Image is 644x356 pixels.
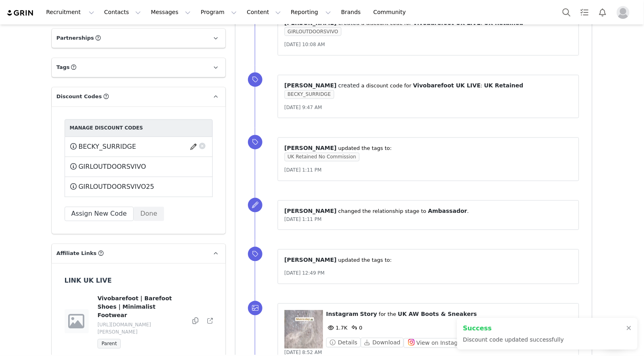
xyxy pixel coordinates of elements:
[57,250,97,258] span: Affiliate Links
[286,3,336,21] button: Reporting
[413,83,481,89] span: Vivobarefoot UK LIVE
[79,162,146,172] span: GIRLOUTDOORSVIVO
[284,42,325,48] span: [DATE] 10:08 AM
[612,6,638,19] button: Profile
[65,276,194,286] h3: LINK UK LIVE
[428,208,467,214] span: Ambassador
[284,257,337,263] span: [PERSON_NAME]
[284,350,322,356] span: [DATE] 8:52 AM
[594,3,611,21] button: Notifications
[404,338,472,348] button: View on Instagram
[360,311,377,318] span: Story
[134,207,164,221] button: Done
[326,310,573,319] p: ⁨ ⁩ ⁨ ⁩ for the ⁨ ⁩
[361,338,404,348] button: Download
[284,271,325,276] span: [DATE] 12:49 PM
[336,3,368,21] a: Brands
[79,182,154,192] span: GIRLOUTDOORSVIVO25
[70,125,207,132] div: Manage Discount Codes
[576,3,593,21] a: Tasks
[98,295,184,320] h4: Vivobarefoot | Barefoot Shoes | Minimalist Footwear
[284,144,573,153] p: ⁨ ⁩ updated the tags to:
[284,145,337,152] span: [PERSON_NAME]
[284,256,573,265] p: ⁨ ⁩ updated the tags to:
[463,336,564,344] p: Discount code updated successfully
[98,339,121,349] span: Parent
[98,322,184,336] p: [URL][DOMAIN_NAME][PERSON_NAME]
[284,82,573,90] p: ⁨ ⁩ ⁨ ⁩ a discount code for ⁨ ⁩: ⁨ ⁩
[617,6,630,19] img: placeholder-profile.jpg
[284,207,573,216] p: ⁨ ⁩ changed the ⁨relationship⁩ stage to ⁨ ⁩.
[196,3,242,21] button: Program
[57,93,102,101] span: Discount Codes
[242,3,286,21] button: Content
[463,324,564,333] h2: Success
[326,338,361,348] button: Details
[65,207,134,221] button: Assign New Code
[284,105,322,111] span: [DATE] 9:47 AM
[41,3,99,21] button: Recruitment
[398,311,477,318] span: UK AW Boots & Sneakers
[57,34,94,42] span: Partnerships
[6,9,35,17] img: grin logo
[57,64,70,72] span: Tags
[558,3,575,21] button: Search
[484,83,524,89] span: UK Retained
[284,90,334,99] span: BECKY_SURRIDGE
[79,142,136,152] span: BECKY_SURRIDGE
[338,83,360,89] span: created
[100,3,146,21] button: Contacts
[284,153,360,162] span: UK Retained No Commission
[369,3,414,21] a: Community
[6,6,329,15] body: Rich Text Area. Press ALT-0 for help.
[326,325,347,331] span: 1.7K
[404,340,472,346] a: View on Instagram
[284,168,322,173] span: [DATE] 1:11 PM
[284,217,322,222] span: [DATE] 1:11 PM
[284,83,337,89] span: [PERSON_NAME]
[146,3,195,21] button: Messages
[284,208,337,214] span: [PERSON_NAME]
[326,311,359,318] span: Instagram
[349,325,362,331] span: 0
[284,27,341,36] span: GIRLOUTDOORSVIVO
